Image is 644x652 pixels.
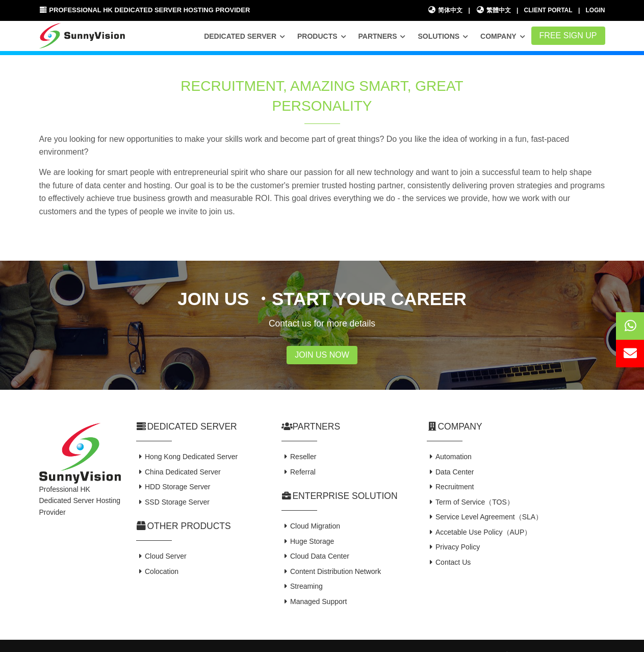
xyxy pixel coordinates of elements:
a: Partners [358,27,406,45]
a: Cloud Data Center [281,552,349,560]
li: | [578,6,580,15]
li: | [468,6,470,15]
a: Managed Support [281,597,347,606]
h2: Dedicated Server [136,420,266,433]
span: Professional HK Dedicated Server Hosting Provider [49,6,250,14]
a: Content Distribution Network [281,567,381,575]
a: Cloud Server [136,552,187,560]
a: Join Us Now [287,346,357,364]
p: Contact us for more details [39,316,605,331]
li: | [517,6,518,15]
p: Are you looking for new opportunities to make your skills work and become part of great things? D... [39,133,605,159]
a: Data Center [427,468,474,476]
a: Privacy Policy [427,543,480,551]
a: Accetable Use Policy（AUP） [427,528,532,536]
h2: Other Products [136,520,266,533]
img: SunnyVision Limited [39,423,121,484]
a: Dedicated Server [204,27,285,45]
a: Reseller [281,453,317,461]
h1: Recruitment, Amazing Smart, Great Personality [152,76,492,116]
a: HDD Storage Server [136,483,211,491]
a: Contact Us [427,558,471,566]
a: Recruitment [427,483,474,491]
h2: Join Us ・Start Your Career [39,286,605,311]
a: Cloud Migration [281,522,341,530]
a: Hong Kong Dedicated Server [136,453,238,461]
div: Professional HK Dedicated Server Hosting Provider [32,423,128,609]
h2: Enterprise Solution [281,490,411,503]
h2: Partners [281,420,411,433]
a: Term of Service（TOS） [427,498,514,506]
a: China Dedicated Server [136,468,221,476]
a: Referral [281,468,316,476]
a: FREE Sign Up [531,27,605,45]
a: 简体中文 [428,6,463,15]
a: 繁體中文 [476,6,511,15]
a: Login [586,7,605,14]
a: Colocation [136,567,179,575]
a: Service Level Agreement（SLA） [427,513,543,521]
a: Automation [427,453,472,461]
h2: Company [427,420,605,433]
a: Streaming [281,582,323,590]
a: SSD Storage Server [136,498,210,506]
a: Solutions [418,27,468,45]
p: We are looking for smart people with entrepreneurial spirit who share our passion for all new tec... [39,166,605,218]
a: Client Portal [524,7,573,14]
a: Huge Storage [281,537,334,545]
a: Products [297,27,346,45]
a: Company [480,27,525,45]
